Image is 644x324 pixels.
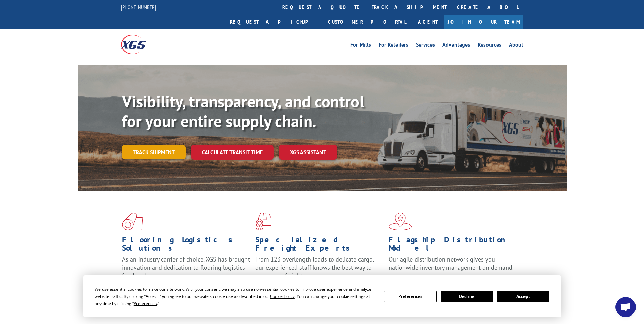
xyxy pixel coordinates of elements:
span: Cookie Policy [270,293,295,299]
button: Preferences [384,291,436,302]
a: Request a pickup [225,15,323,29]
button: Accept [497,291,549,302]
p: From 123 overlength loads to delicate cargo, our experienced staff knows the best way to move you... [255,255,384,286]
a: About [509,42,523,50]
span: Our agile distribution network gives you nationwide inventory management on demand. [389,255,514,271]
a: Track shipment [122,145,186,159]
img: xgs-icon-focused-on-flooring-red [255,213,271,230]
img: xgs-icon-flagship-distribution-model-red [389,213,412,230]
a: Services [416,42,435,50]
a: Calculate transit time [191,145,274,160]
a: Resources [478,42,501,50]
div: Cookie Consent Prompt [83,275,561,317]
h1: Specialized Freight Experts [255,236,384,255]
b: Visibility, transparency, and control for your entire supply chain. [122,91,364,131]
h1: Flagship Distribution Model [389,236,517,255]
img: xgs-icon-total-supply-chain-intelligence-red [122,213,143,230]
a: XGS ASSISTANT [279,145,337,160]
div: We use essential cookies to make our site work. With your consent, we may also use non-essential ... [95,286,376,307]
a: Join Our Team [444,15,523,29]
a: For Mills [350,42,371,50]
a: Customer Portal [323,15,411,29]
a: For Retailers [379,42,408,50]
span: Preferences [134,301,157,306]
div: Open chat [615,297,636,317]
a: Advantages [442,42,470,50]
button: Decline [441,291,493,302]
span: As an industry carrier of choice, XGS has brought innovation and dedication to flooring logistics... [122,255,250,280]
h1: Flooring Logistics Solutions [122,236,250,255]
a: [PHONE_NUMBER] [121,4,156,11]
a: Agent [411,15,444,29]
